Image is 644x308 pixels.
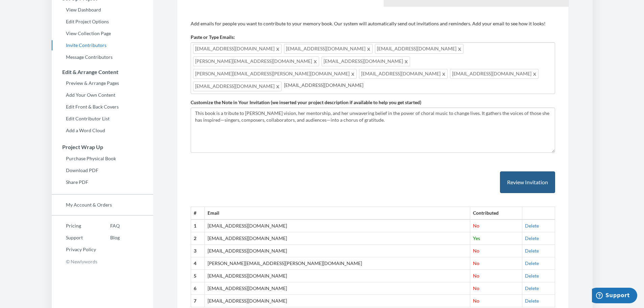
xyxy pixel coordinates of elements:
td: [PERSON_NAME][EMAIL_ADDRESS][PERSON_NAME][DOMAIN_NAME] [205,257,470,270]
label: Paste or Type Emails: [191,34,235,41]
a: Edit Contributor List [52,114,153,124]
iframe: Opens a widget where you can chat to one of our agents [592,288,637,305]
span: [EMAIL_ADDRESS][DOMAIN_NAME] [193,81,282,91]
a: My Account & Orders [52,200,153,210]
td: [EMAIL_ADDRESS][DOMAIN_NAME] [205,270,470,282]
span: [PERSON_NAME][EMAIL_ADDRESS][DOMAIN_NAME] [193,56,319,66]
a: Delete [525,235,539,241]
a: Pricing [52,221,96,231]
a: Support [52,233,96,243]
p: © Newlywords [52,256,153,267]
span: [PERSON_NAME][EMAIL_ADDRESS][PERSON_NAME][DOMAIN_NAME] [193,69,357,79]
td: [EMAIL_ADDRESS][DOMAIN_NAME] [205,245,470,257]
a: Share PDF [52,177,153,187]
td: [EMAIL_ADDRESS][DOMAIN_NAME] [205,295,470,307]
a: Edit Project Options [52,17,153,27]
a: Delete [525,223,539,229]
span: No [473,248,479,254]
span: [EMAIL_ADDRESS][DOMAIN_NAME] [359,69,448,79]
label: Customize the Note in Your Invitation (we inserted your project description if available to help ... [191,99,421,106]
a: Add Your Own Content [52,90,153,100]
button: Review Invitation [500,171,555,193]
th: 4 [191,257,205,270]
a: View Collection Page [52,28,153,39]
span: Yes [473,235,480,241]
a: Invite Contributors [52,40,153,50]
td: [EMAIL_ADDRESS][DOMAIN_NAME] [205,232,470,245]
th: 5 [191,270,205,282]
a: Privacy Policy [52,244,96,255]
p: Add emails for people you want to contribute to your memory book. Our system will automatically s... [191,20,555,27]
a: Delete [525,285,539,291]
textarea: This book is a tribute to [PERSON_NAME] vision, her mentorship, and her unwavering belief in the ... [191,108,555,153]
td: [EMAIL_ADDRESS][DOMAIN_NAME] [205,282,470,295]
a: View Dashboard [52,5,153,15]
span: [EMAIL_ADDRESS][DOMAIN_NAME] [284,44,373,54]
a: Edit Front & Back Covers [52,102,153,112]
span: [EMAIL_ADDRESS][DOMAIN_NAME] [450,69,539,79]
input: Add contributor email(s) here... [284,81,553,89]
span: No [473,260,479,266]
span: No [473,223,479,229]
span: [EMAIL_ADDRESS][DOMAIN_NAME] [375,44,463,54]
a: Add a Word Cloud [52,125,153,136]
a: FAQ [96,221,120,231]
a: Download PDF [52,165,153,175]
span: No [473,273,479,279]
h3: Edit & Arrange Content [52,69,153,75]
a: Blog [96,233,120,243]
span: [EMAIL_ADDRESS][DOMAIN_NAME] [321,56,410,66]
th: 1 [191,219,205,232]
th: Email [205,207,470,219]
td: [EMAIL_ADDRESS][DOMAIN_NAME] [205,219,470,232]
span: [EMAIL_ADDRESS][DOMAIN_NAME] [193,44,282,54]
th: # [191,207,205,219]
a: Delete [525,298,539,304]
a: Delete [525,248,539,254]
th: 7 [191,295,205,307]
th: Contributed [470,207,522,219]
span: No [473,298,479,304]
h3: Project Wrap Up [52,144,153,150]
a: Purchase Physical Book [52,153,153,164]
a: Message Contributors [52,52,153,62]
span: No [473,285,479,291]
a: Preview & Arrange Pages [52,78,153,88]
th: 3 [191,245,205,257]
a: Delete [525,273,539,279]
th: 2 [191,232,205,245]
a: Delete [525,260,539,266]
th: 6 [191,282,205,295]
